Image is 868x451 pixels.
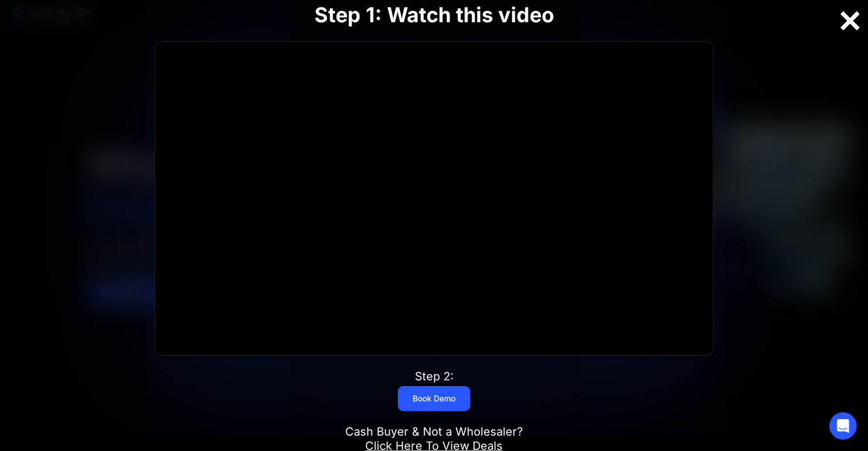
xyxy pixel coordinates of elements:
[829,412,857,440] div: Open Intercom Messenger
[414,369,453,384] div: Step 2:
[314,2,554,27] strong: Step 1: Watch this video
[398,386,470,411] a: Book Demo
